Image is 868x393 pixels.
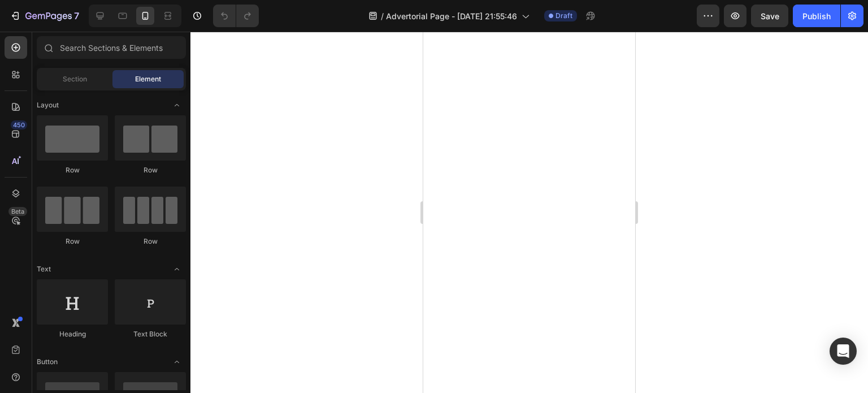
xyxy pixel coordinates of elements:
[37,100,59,110] span: Layout
[63,74,87,84] span: Section
[5,5,84,27] button: 7
[37,236,108,247] div: Row
[830,338,857,365] div: Open Intercom Messenger
[555,11,572,21] span: Draft
[37,329,108,339] div: Heading
[213,5,259,27] div: Undo/Redo
[37,36,186,59] input: Search Sections & Elements
[381,10,384,22] span: /
[751,5,788,27] button: Save
[37,264,51,274] span: Text
[115,236,186,247] div: Row
[115,329,186,339] div: Text Block
[11,120,27,129] div: 450
[115,165,186,175] div: Row
[8,207,27,216] div: Beta
[74,9,79,23] p: 7
[37,165,108,175] div: Row
[135,74,161,84] span: Element
[37,357,58,367] span: Button
[793,5,840,27] button: Publish
[168,353,186,371] span: Toggle open
[386,10,517,22] span: Advertorial Page - [DATE] 21:55:46
[423,32,635,393] iframe: Design area
[168,96,186,114] span: Toggle open
[761,11,779,21] span: Save
[802,10,831,22] div: Publish
[168,260,186,278] span: Toggle open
